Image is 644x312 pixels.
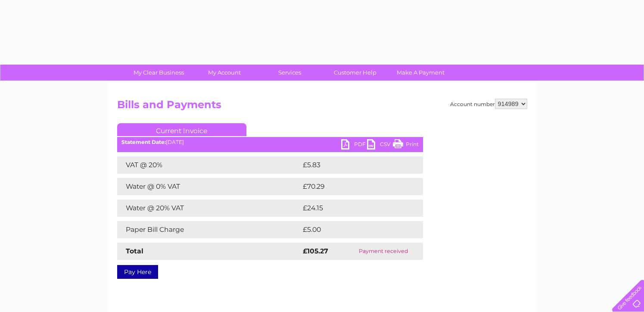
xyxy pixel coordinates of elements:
td: £5.83 [301,156,403,174]
td: £24.15 [301,200,405,217]
a: My Account [189,65,260,81]
b: Statement Date: [121,139,166,145]
a: PDF [341,139,367,152]
a: Pay Here [117,265,158,279]
h2: Bills and Payments [117,99,527,115]
td: Paper Bill Charge [117,221,301,238]
a: Current Invoice [117,123,246,136]
strong: £105.27 [303,247,328,255]
td: Payment received [344,243,423,260]
td: Water @ 20% VAT [117,200,301,217]
a: Print [393,139,419,152]
a: CSV [367,139,393,152]
td: £70.29 [301,178,406,195]
strong: Total [126,247,143,255]
div: Account number [450,99,527,109]
a: Make A Payment [385,65,456,81]
a: Customer Help [320,65,391,81]
div: [DATE] [117,139,423,145]
td: Water @ 0% VAT [117,178,301,195]
a: My Clear Business [123,65,194,81]
td: £5.00 [301,221,403,238]
td: VAT @ 20% [117,156,301,174]
a: Services [254,65,325,81]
